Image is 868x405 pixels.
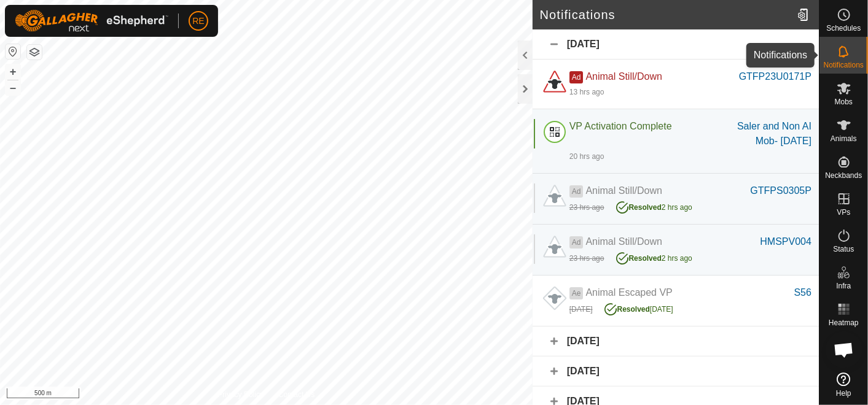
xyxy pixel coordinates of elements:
span: Ad [569,185,584,198]
div: [DATE] [569,304,593,315]
a: Contact Us [278,389,315,400]
span: Infra [836,282,851,290]
span: Mobs [835,98,853,106]
button: Map Layers [27,45,42,60]
div: 2 hrs ago [616,249,692,264]
h2: Notifications [540,7,792,22]
span: Animal Still/Down [585,71,662,82]
span: Animal Escaped VP [585,287,672,298]
span: Animals [831,135,857,142]
button: – [6,80,20,95]
span: Ae [569,287,584,299]
span: RE [192,15,204,28]
span: Status [833,245,854,253]
span: Resolved [628,254,661,263]
div: GTFPS0305P [750,183,811,198]
div: 23 hrs ago [569,202,604,213]
div: 23 hrs ago [569,253,604,264]
span: Help [836,390,851,397]
div: [DATE] [533,357,819,387]
div: S56 [794,285,811,300]
div: [DATE] [605,300,673,315]
a: Help [819,368,868,402]
span: Notifications [824,61,864,69]
span: VP Activation Complete [569,121,672,131]
div: [DATE] [533,326,819,357]
span: Ad [569,236,584,249]
div: 20 hrs ago [569,151,604,162]
span: Resolved [628,203,661,212]
button: + [6,64,20,79]
div: GTFP23U0171P [739,69,811,84]
span: VPs [837,209,850,216]
img: Gallagher Logo [15,10,168,32]
span: Heatmap [829,319,859,326]
button: Reset Map [6,44,20,59]
div: Open chat [826,331,862,368]
div: HMSPV004 [760,234,811,249]
a: Privacy Policy [217,389,264,400]
div: Saler and Non AI Mob- [DATE] [714,119,811,148]
div: [DATE] [533,29,819,60]
span: Ad [569,71,584,83]
span: Resolved [617,305,650,314]
span: Animal Still/Down [585,185,662,196]
span: Animal Still/Down [585,236,662,247]
span: Neckbands [825,172,862,179]
div: 2 hrs ago [616,198,692,213]
span: Schedules [826,25,861,32]
div: 13 hrs ago [569,87,604,98]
